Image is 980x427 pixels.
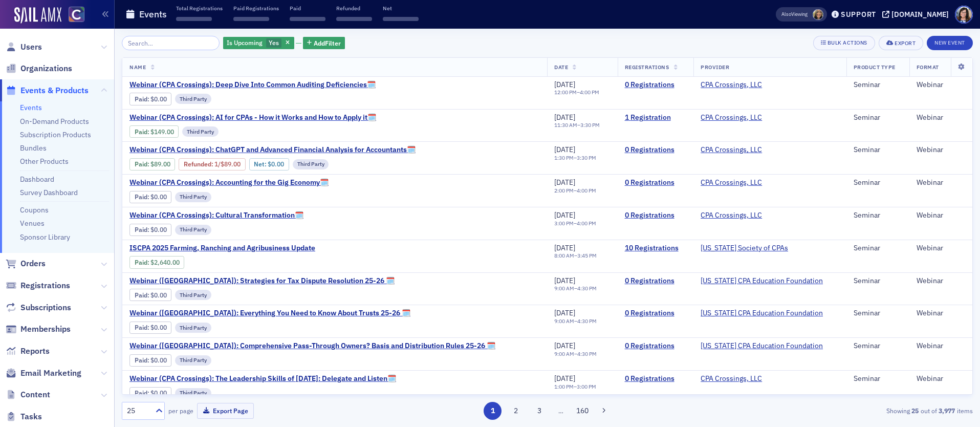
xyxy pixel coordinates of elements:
[577,252,597,259] time: 3:45 PM
[129,93,171,105] div: Paid: 0 - $0
[129,211,303,220] span: Webinar (CPA Crossings): Cultural Transformation🗓️
[20,411,42,422] span: Tasks
[69,7,84,23] img: SailAMX
[701,145,765,155] span: CPA Crossings, LLC
[129,309,410,318] a: Webinar ([GEOGRAPHIC_DATA]): Everything You Need to Know About Trusts 25-26 🗓
[254,160,268,168] span: Net :
[701,113,765,122] span: CPA Crossings, LLC
[135,95,150,103] span: :
[135,128,150,136] span: :
[554,406,568,415] span: …
[554,285,597,292] div: –
[507,402,525,420] button: 2
[841,10,876,19] div: Support
[701,374,765,383] span: CPA Crossings, LLC
[6,324,71,335] a: Memberships
[554,145,575,154] span: [DATE]
[701,309,823,318] span: California CPA Education Foundation
[383,5,419,12] p: Net
[233,5,279,12] p: Paid Registrations
[625,178,687,187] a: 0 Registrations
[129,244,315,253] a: ISCPA 2025 Farming, Ranching and Agribusiness Update
[554,252,597,259] div: –
[701,244,788,253] span: Idaho Society of CPAs
[781,11,808,18] span: Viewing
[813,9,823,20] span: Lauren Standiford
[139,8,167,20] h1: Events
[6,389,50,400] a: Content
[813,36,875,50] button: Bulk Actions
[6,302,71,313] a: Subscriptions
[554,89,577,96] time: 12:00 PM
[135,226,147,233] a: Paid
[129,224,171,236] div: Paid: 0 - $0
[20,157,69,166] a: Other Products
[827,40,867,46] div: Bulk Actions
[150,160,170,168] span: $89.00
[150,95,167,103] span: $0.00
[223,37,294,50] div: Yes
[577,350,597,357] time: 4:30 PM
[129,191,171,203] div: Paid: 0 - $0
[554,350,574,357] time: 9:00 AM
[854,374,902,383] div: Seminar
[135,226,150,233] span: :
[135,291,147,299] a: Paid
[227,38,263,47] span: Is Upcoming
[221,160,241,168] span: $89.00
[150,128,174,136] span: $149.00
[122,36,220,50] input: Search…
[129,354,171,367] div: Paid: 0 - $0
[701,244,788,253] a: [US_STATE] Society of CPAs
[577,220,596,227] time: 4:00 PM
[554,318,597,325] div: –
[184,160,211,168] a: Refunded
[135,291,150,299] span: :
[625,63,669,71] span: Registrations
[14,7,61,24] a: SailAMX
[135,193,147,201] a: Paid
[927,36,973,50] button: New Event
[554,121,577,129] time: 11:30 AM
[781,11,791,17] div: Also
[882,11,952,18] button: [DOMAIN_NAME]
[854,244,902,253] div: Seminar
[554,276,575,285] span: [DATE]
[129,341,495,351] span: Webinar (CA): Comprehensive Pass-Through Owners? Basis and Distribution Rules 25-26 🗓
[854,178,902,187] div: Seminar
[20,324,71,335] span: Memberships
[701,341,823,351] a: [US_STATE] CPA Education Foundation
[554,317,574,325] time: 9:00 AM
[175,388,211,398] div: Third Party
[917,178,965,187] div: Webinar
[625,309,687,318] a: 0 Registrations
[554,243,575,252] span: [DATE]
[168,406,193,415] label: per page
[879,36,923,50] button: Export
[175,355,211,366] div: Third Party
[917,211,965,220] div: Webinar
[917,113,965,122] div: Webinar
[917,244,965,253] div: Webinar
[129,276,395,286] span: Webinar (CA): Strategies for Tax Dispute Resolution 25-26 🗓
[129,309,410,318] span: Webinar (CA): Everything You Need to Know About Trusts 25-26 🗓
[179,158,245,170] div: Refunded: 0 - $8900
[127,405,149,416] div: 25
[625,80,687,90] a: 0 Registrations
[701,80,765,90] span: CPA Crossings, LLC
[129,113,376,122] a: Webinar (CPA Crossings): AI for CPAs - How it Works and How to Apply it🗓️
[701,145,762,155] a: CPA Crossings, LLC
[175,192,211,202] div: Third Party
[175,94,211,104] div: Third Party
[150,259,180,266] span: $2,640.00
[6,280,70,291] a: Registrations
[554,187,596,194] div: –
[290,17,325,21] span: ‌
[336,5,372,12] p: Refunded
[854,309,902,318] div: Seminar
[135,160,147,168] a: Paid
[129,374,396,383] span: Webinar (CPA Crossings): The Leadership Skills of Tomorrow: Delegate and Listen🗓️
[891,10,949,19] div: [DOMAIN_NAME]
[917,276,965,286] div: Webinar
